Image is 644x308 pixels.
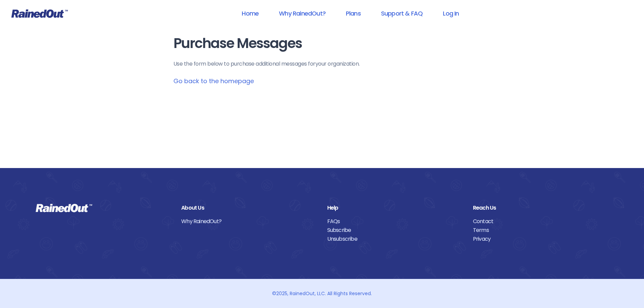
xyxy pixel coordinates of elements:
[327,226,463,235] a: Subscribe
[233,6,267,21] a: Home
[473,204,609,212] div: Reach Us
[327,204,463,212] div: Help
[473,217,609,226] a: Contact
[473,226,609,235] a: Terms
[372,6,431,21] a: Support & FAQ
[337,6,369,21] a: Plans
[173,60,471,68] p: Use the form below to purchase additional messages for your organization .
[473,235,609,243] a: Privacy
[181,217,317,226] a: Why RainedOut?
[327,235,463,243] a: Unsubscribe
[270,6,334,21] a: Why RainedOut?
[173,36,471,51] h1: Purchase Messages
[173,77,254,85] a: Go back to the homepage
[181,204,317,212] div: About Us
[434,6,468,21] a: Log In
[327,217,463,226] a: FAQs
